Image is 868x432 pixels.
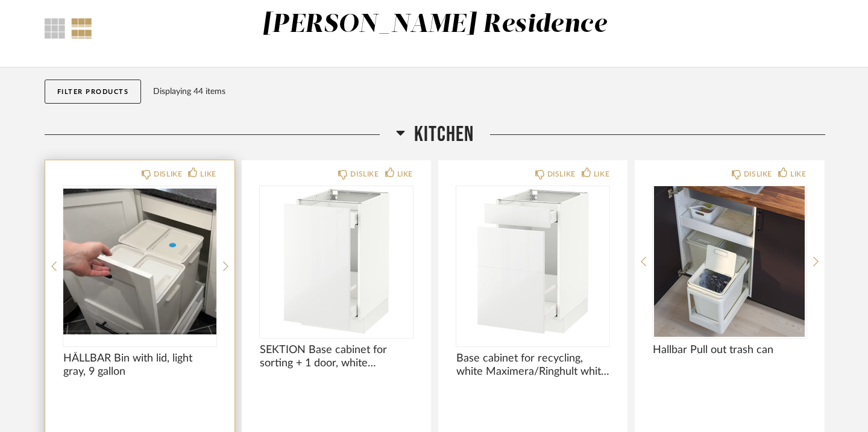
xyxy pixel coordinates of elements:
[153,85,819,98] div: Displaying 44 items
[456,352,609,378] span: Base cabinet for recycling, white Maximera/Ringhult white, 18x24x30 "
[547,168,576,180] div: DISLIKE
[350,168,379,180] div: DISLIKE
[45,80,142,104] button: Filter Products
[414,122,474,148] span: Kitchen
[653,186,806,337] img: undefined
[200,168,216,180] div: LIKE
[154,168,182,180] div: DISLIKE
[456,186,609,337] div: 0
[594,168,609,180] div: LIKE
[63,352,216,378] span: HÅLLBAR Bin with lid, light gray, 9 gallon
[653,343,806,357] span: Hallbar Pull out trash can
[456,186,609,337] img: undefined
[260,343,413,370] span: SEKTION Base cabinet for sorting + 1 door, white Maximera/[PERSON_NAME], 18x24x30 "
[63,186,216,337] img: undefined
[397,168,413,180] div: LIKE
[790,168,806,180] div: LIKE
[744,168,772,180] div: DISLIKE
[63,186,216,337] div: 2
[260,186,413,337] img: undefined
[262,12,607,37] div: [PERSON_NAME] Residence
